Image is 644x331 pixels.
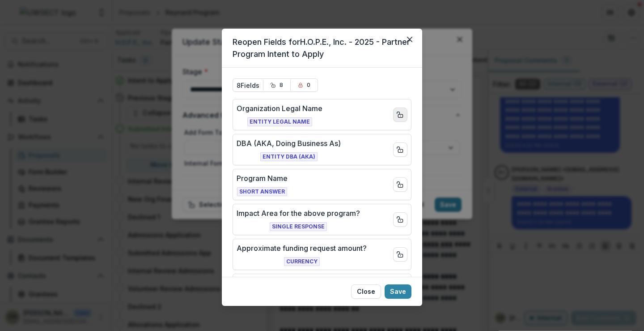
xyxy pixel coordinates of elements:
[237,138,341,149] p: DBA (AKA, Doing Business As)
[284,257,320,266] span: Currency
[307,82,310,88] p: 0
[237,173,288,184] p: Program Name
[351,284,381,299] button: Close
[294,80,314,90] button: 0
[270,222,327,231] span: Single Response
[260,152,318,161] span: Entity DBA (AKA)
[247,117,312,126] span: Entity Legal Name
[393,107,407,122] button: Close field
[237,187,287,196] span: Short Answer
[393,177,407,192] button: Close field
[237,103,322,114] p: Organization Legal Name
[385,284,411,299] button: Save
[237,208,360,219] p: Impact Area for the above program?
[237,243,367,254] p: Approximate funding request amount?
[237,81,259,90] p: 8 Fields
[393,212,407,227] button: Close field
[267,80,287,90] button: 8
[402,32,417,47] button: Close
[280,82,283,88] p: 8
[393,142,407,157] button: Close field
[393,247,407,262] button: Close field
[222,29,422,68] header: Reopen Fields for H.O.P.E., Inc. - 2025 - Partner Program Intent to Apply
